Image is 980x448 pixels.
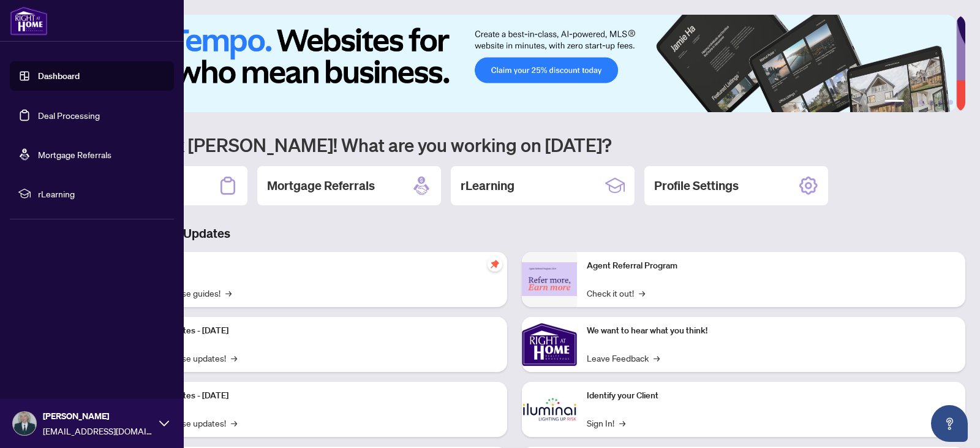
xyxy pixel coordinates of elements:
[884,100,904,105] button: 1
[522,382,577,437] img: Identify your Client
[64,225,965,242] h3: Brokerage & Industry Updates
[639,286,645,300] span: →
[948,100,953,105] button: 6
[43,409,153,423] span: [PERSON_NAME]
[38,187,165,200] span: rLearning
[919,100,924,105] button: 3
[64,15,956,112] img: Slide 0
[129,324,497,338] p: Platform Updates - [DATE]
[38,110,100,121] a: Deal Processing
[909,100,914,105] button: 2
[587,286,645,300] a: Check it out!→
[38,70,80,82] a: Dashboard
[587,351,660,365] a: Leave Feedback→
[38,149,111,160] a: Mortgage Referrals
[10,6,48,36] img: logo
[587,259,956,273] p: Agent Referral Program
[654,177,739,194] h2: Profile Settings
[938,100,943,105] button: 5
[522,317,577,372] img: We want to hear what you think!
[64,133,965,156] h1: Welcome back [PERSON_NAME]! What are you working on [DATE]?
[587,389,956,403] p: Identify your Client
[43,424,153,438] span: [EMAIL_ADDRESS][DOMAIN_NAME]
[225,286,232,300] span: →
[231,416,237,430] span: →
[267,177,375,194] h2: Mortgage Referrals
[931,405,968,442] button: Open asap
[929,100,933,105] button: 4
[13,412,36,435] img: Profile Icon
[587,324,956,338] p: We want to hear what you think!
[587,416,625,430] a: Sign In!→
[129,259,497,273] p: Self-Help
[619,416,625,430] span: →
[461,177,514,194] h2: rLearning
[522,262,577,296] img: Agent Referral Program
[488,257,502,271] span: pushpin
[231,351,237,365] span: →
[129,389,497,403] p: Platform Updates - [DATE]
[654,351,660,365] span: →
